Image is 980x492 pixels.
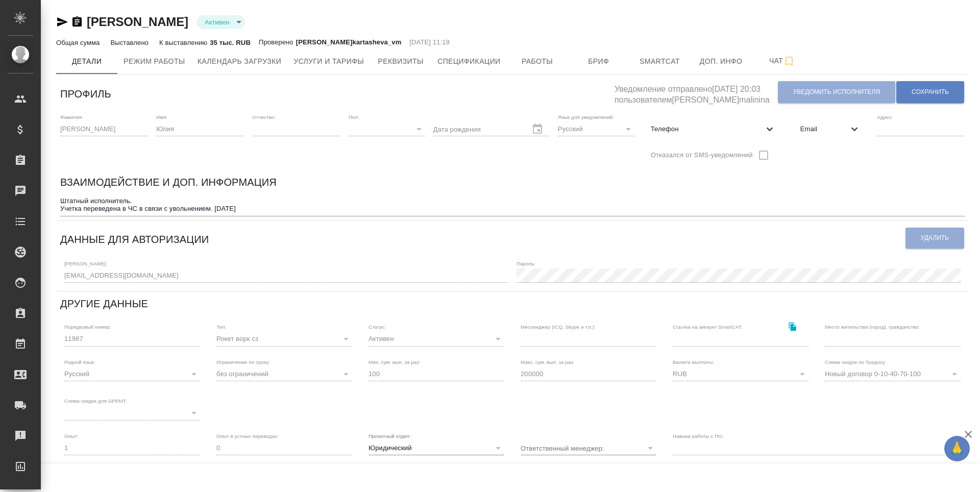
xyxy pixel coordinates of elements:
[64,359,95,364] label: Родной язык:
[437,55,500,68] span: Спецификации
[369,332,504,346] div: Активен
[202,18,233,27] button: Активен
[216,359,270,364] label: Ограничение по сроку:
[825,367,961,381] div: Новый договор 0-10-40-70-100
[56,39,102,46] p: Общая сумма
[369,325,386,330] label: Статус:
[912,88,949,96] span: Сохранить
[673,359,714,364] label: Валюта выплаты:
[216,325,226,330] label: Тип:
[521,325,596,330] label: Мессенджер (ICQ, Skype и т.п.):
[64,367,200,381] div: Русский
[293,55,364,68] span: Услуги и тарифы
[673,433,724,438] label: Навыки работы с ПО:
[574,55,623,68] span: Бриф
[896,81,964,103] button: Сохранить
[252,114,276,119] label: Отчество:
[635,55,684,68] span: Smartcat
[944,436,970,461] button: 🙏
[376,55,425,68] span: Реквизиты
[558,114,614,119] label: Язык для уведомлений:
[651,124,764,134] span: Телефон
[558,122,634,136] div: Русский
[210,39,251,46] p: 35 тыс. RUB
[124,55,185,68] span: Режим работы
[697,55,746,68] span: Доп. инфо
[349,114,359,119] label: Пол:
[198,55,282,68] span: Календарь загрузки
[782,316,803,337] button: Скопировать ссылку
[60,296,148,312] h6: Другие данные
[521,359,575,364] label: Макс. сум. вып. за раз:
[56,16,68,28] button: Скопировать ссылку для ЯМессенджера
[296,37,402,47] p: [PERSON_NAME]kartasheva_vm
[517,261,535,266] label: Пароль:
[948,438,966,459] span: 🙏
[259,37,296,47] p: Проверено
[792,118,869,140] div: Email
[60,86,111,102] h6: Профиль
[615,79,777,106] h5: Уведомление отправлено [DATE] 20:03 пользователем [PERSON_NAME]malinina
[216,332,352,346] div: Рокет ворк сз
[197,15,245,29] div: Активен
[409,37,450,47] p: [DATE] 11:19
[673,325,743,330] label: Ссылка на аккаунт SmartCAT:
[71,16,83,28] button: Скопировать ссылку
[800,124,848,134] span: Email
[216,367,352,381] div: без ограничений
[110,39,151,46] p: Выставлено
[64,261,107,266] label: [PERSON_NAME]:
[369,433,411,438] label: Проектный отдел:
[825,325,920,330] label: Место жительства (город), гражданство:
[159,39,210,46] p: К выставлению
[64,399,127,404] label: Схема скидок для GPEMT:
[60,231,209,248] h6: Данные для авторизации
[783,55,795,67] svg: Подписаться
[60,114,83,119] label: Фамилия:
[825,359,886,364] label: Схема скидок по Традосу:
[673,367,808,381] div: RUB
[369,359,421,364] label: Мин. сум. вып. за раз:
[513,55,562,68] span: Работы
[651,150,753,160] span: Отказался от SMS-уведомлений
[758,55,807,67] span: Чат
[64,433,79,438] label: Опыт:
[216,433,279,438] label: Опыт в устных переводах:
[877,114,893,119] label: Адрес:
[62,55,111,68] span: Детали
[643,118,784,140] div: Телефон
[60,197,965,213] textarea: Штатный исполнитель. Учетка переведена в ЧС в связи с увольнением. [DATE]
[156,114,167,119] label: Имя:
[64,325,111,330] label: Порядковый номер:
[87,15,188,29] a: [PERSON_NAME]
[60,174,277,190] h6: Взаимодействие и доп. информация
